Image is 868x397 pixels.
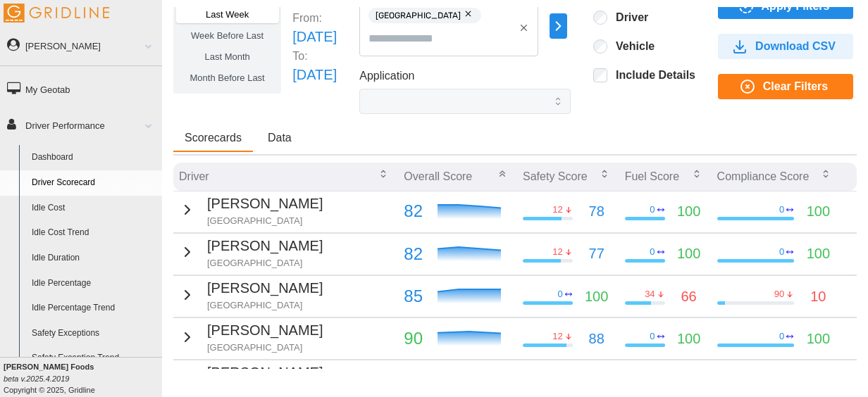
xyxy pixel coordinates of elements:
[292,48,337,64] p: To:
[404,325,423,352] p: 90
[185,132,242,144] span: Scorecards
[207,277,323,299] p: [PERSON_NAME]
[607,68,695,82] label: Include Details
[807,328,830,350] p: 100
[25,296,162,321] a: Idle Percentage Trend
[4,363,94,371] b: [PERSON_NAME] Foods
[774,288,784,301] p: 90
[207,341,323,354] p: [GEOGRAPHIC_DATA]
[179,168,209,184] p: Driver
[376,8,461,23] span: [GEOGRAPHIC_DATA]
[589,243,604,265] p: 77
[207,193,323,215] p: [PERSON_NAME]
[25,271,162,296] a: Idle Percentage
[607,39,655,53] label: Vehicle
[359,68,414,85] label: Application
[807,201,830,222] p: 100
[292,64,337,86] p: [DATE]
[718,34,853,59] button: Download CSV
[677,201,700,222] p: 100
[207,235,323,257] p: [PERSON_NAME]
[650,203,655,216] p: 0
[807,243,830,265] p: 100
[677,243,700,265] p: 100
[179,320,323,354] button: [PERSON_NAME][GEOGRAPHIC_DATA]
[206,9,249,20] span: Last Week
[523,168,588,184] p: Safety Score
[677,328,700,350] p: 100
[191,30,263,41] span: Week Before Last
[779,203,784,216] p: 0
[207,257,323,270] p: [GEOGRAPHIC_DATA]
[585,286,608,308] p: 100
[268,132,292,144] span: Data
[404,198,423,225] p: 82
[207,215,323,227] p: [GEOGRAPHIC_DATA]
[625,168,679,184] p: Fuel Score
[25,346,162,371] a: Safety Exception Trend
[292,10,337,26] p: From:
[179,277,323,312] button: [PERSON_NAME][GEOGRAPHIC_DATA]
[552,203,562,216] p: 12
[589,201,604,222] p: 78
[207,299,323,312] p: [GEOGRAPHIC_DATA]
[404,241,423,267] p: 82
[190,73,265,83] span: Month Before Last
[650,330,655,343] p: 0
[607,11,648,25] label: Driver
[718,74,853,99] button: Clear Filters
[404,283,423,310] p: 85
[779,246,784,258] p: 0
[25,321,162,346] a: Safety Exceptions
[207,320,323,341] p: [PERSON_NAME]
[755,34,836,58] span: Download CSV
[650,246,655,258] p: 0
[404,367,423,394] p: 92
[4,374,69,383] i: beta v.2025.4.2019
[810,286,826,308] p: 10
[25,145,162,170] a: Dashboard
[681,286,696,308] p: 66
[779,330,784,343] p: 0
[589,328,604,350] p: 88
[204,51,249,62] span: Last Month
[292,26,337,48] p: [DATE]
[552,330,562,343] p: 12
[25,246,162,271] a: Idle Duration
[179,362,323,396] button: [PERSON_NAME][GEOGRAPHIC_DATA]
[25,196,162,221] a: Idle Cost
[717,168,810,184] p: Compliance Score
[25,170,162,196] a: Driver Scorecard
[4,361,162,396] div: Copyright © 2025, Gridline
[4,4,109,23] img: Gridline
[179,193,323,227] button: [PERSON_NAME][GEOGRAPHIC_DATA]
[404,168,472,184] p: Overall Score
[179,235,323,270] button: [PERSON_NAME][GEOGRAPHIC_DATA]
[763,75,828,99] span: Clear Filters
[207,362,323,384] p: [PERSON_NAME]
[25,220,162,246] a: Idle Cost Trend
[557,288,562,301] p: 0
[552,246,562,258] p: 12
[645,288,655,301] p: 34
